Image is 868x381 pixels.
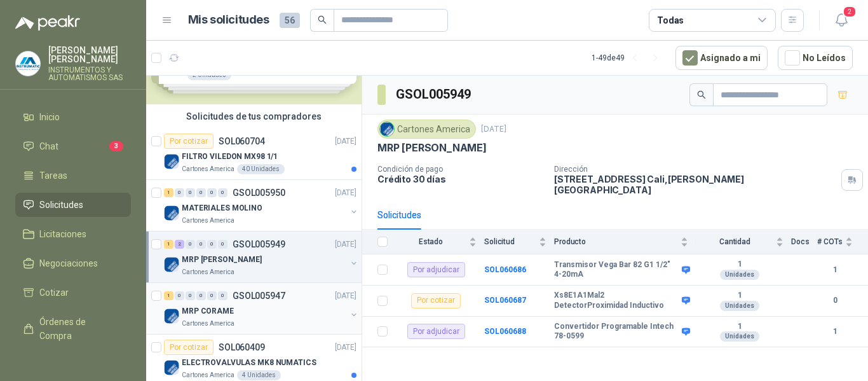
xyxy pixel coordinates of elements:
b: SOL060687 [484,296,526,305]
th: # COTs [817,230,868,254]
div: Unidades [720,301,759,311]
p: [PERSON_NAME] [PERSON_NAME] [48,46,131,64]
span: 2 [843,6,857,18]
b: Xs8E1A1Mal2 DetectorProximidad Inductivo [554,291,679,310]
div: Unidades [720,331,759,342]
p: Cartones America [182,319,234,329]
p: Dirección [554,165,836,174]
p: [DATE] [335,239,356,251]
p: [DATE] [335,187,356,199]
img: Company Logo [16,52,40,76]
span: Solicitud [484,237,536,246]
div: Todas [657,13,684,27]
div: Unidades [720,270,759,280]
p: GSOL005950 [233,188,285,197]
h3: GSOL005949 [396,85,473,104]
a: Órdenes de Compra [15,310,131,348]
div: 0 [218,291,227,300]
p: INSTRUMENTOS Y AUTOMATISMOS SAS [48,66,131,81]
img: Company Logo [380,122,394,136]
a: 1 0 0 0 0 0 GSOL005947[DATE] Company LogoMRP CORAMECartones America [164,288,359,329]
span: Producto [554,237,678,246]
b: 1 [696,260,783,270]
th: Docs [791,230,817,254]
button: Asignado a mi [675,46,768,70]
a: Licitaciones [15,222,131,246]
p: [STREET_ADDRESS] Cali , [PERSON_NAME][GEOGRAPHIC_DATA] [554,174,836,195]
span: 56 [280,13,300,28]
button: No Leídos [778,46,853,70]
b: SOL060686 [484,265,526,274]
img: Logo peakr [15,15,80,31]
div: 0 [186,240,195,249]
div: Solicitudes [377,208,421,222]
span: 3 [109,141,123,151]
span: # COTs [817,237,843,246]
a: Por cotizarSOL060704[DATE] Company LogoFILTRO VILEDON MX98 1/1Cartones America40 Unidades [146,128,362,180]
div: 0 [196,188,206,197]
div: 2 [175,240,184,249]
div: 1 [164,240,173,249]
div: 1 [164,188,173,197]
div: Por cotizar [411,293,461,308]
th: Cantidad [696,230,791,254]
span: search [318,15,327,24]
p: [DATE] [481,123,506,135]
a: Inicio [15,105,131,129]
h1: Mis solicitudes [188,11,269,29]
div: 1 - 49 de 49 [592,48,665,68]
p: Cartones America [182,164,234,174]
div: 0 [186,291,195,300]
p: Cartones America [182,216,234,226]
b: 1 [696,322,783,332]
span: Negociaciones [39,256,98,270]
a: Solicitudes [15,193,131,217]
div: Por cotizar [164,134,214,149]
a: Negociaciones [15,251,131,275]
a: Tareas [15,163,131,188]
span: Cotizar [39,286,69,300]
div: Por adjudicar [407,262,465,277]
button: 2 [830,9,853,32]
div: 0 [175,291,184,300]
div: 0 [218,240,227,249]
th: Producto [554,230,696,254]
div: 0 [196,240,206,249]
b: 1 [817,264,853,276]
p: MRP [PERSON_NAME] [377,141,487,155]
div: 0 [196,291,206,300]
b: Transmisor Vega Bar 82 G1 1/2" 4-20mA [554,260,679,280]
span: Inicio [39,110,60,124]
p: [DATE] [335,290,356,302]
p: SOL060409 [219,343,265,352]
a: Cotizar [15,281,131,305]
a: Chat3 [15,134,131,158]
a: 1 2 0 0 0 0 GSOL005949[DATE] Company LogoMRP [PERSON_NAME]Cartones America [164,237,359,277]
span: Órdenes de Compra [39,315,119,343]
p: MATERIALES MOLINO [182,202,262,214]
img: Company Logo [164,154,179,169]
b: 0 [817,294,853,307]
p: Condición de pago [377,165,544,174]
p: [DATE] [335,135,356,148]
div: 0 [186,188,195,197]
span: Licitaciones [39,227,86,241]
div: Por adjudicar [407,324,465,339]
div: 0 [218,188,227,197]
span: Tareas [39,169,67,183]
p: ELECTROVALVULAS MK8 NUMATICS [182,357,316,369]
img: Company Logo [164,257,179,272]
p: FILTRO VILEDON MX98 1/1 [182,151,278,163]
div: Cartones America [377,120,476,139]
div: Por cotizar [164,340,214,355]
div: 0 [207,240,217,249]
p: Cartones America [182,267,234,277]
img: Company Logo [164,360,179,375]
b: SOL060688 [484,327,526,336]
img: Company Logo [164,205,179,221]
th: Solicitud [484,230,554,254]
span: search [697,90,706,99]
img: Company Logo [164,308,179,324]
div: 4 Unidades [237,370,281,380]
p: MRP CORAME [182,305,234,317]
